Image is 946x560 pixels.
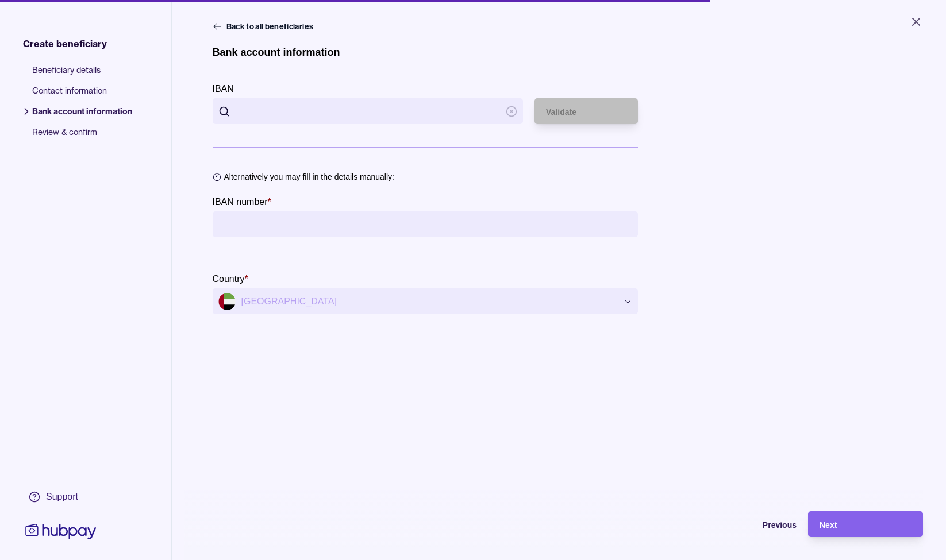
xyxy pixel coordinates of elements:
input: IBAN number [218,211,633,237]
span: Validate [546,107,576,117]
button: Previous [682,511,797,537]
span: Next [820,520,837,530]
span: Beneficiary details [32,64,132,85]
button: Close [895,9,937,34]
button: Back to all beneficiaries [213,21,316,32]
p: Country [213,274,245,284]
button: Validate [534,98,638,124]
button: Next [808,511,923,537]
div: Support [46,491,78,503]
span: Bank account information [32,106,132,126]
label: IBAN number [213,195,271,208]
p: IBAN [213,84,234,94]
span: Review & confirm [32,126,132,147]
span: Previous [763,520,797,530]
label: IBAN [213,82,234,95]
label: Country [213,272,248,285]
span: Contact information [32,85,132,106]
h1: Bank account information [213,46,340,59]
a: Support [23,485,99,509]
p: Alternatively you may fill in the details manually: [224,171,394,183]
p: IBAN number [213,197,268,207]
span: Create beneficiary [23,37,107,51]
input: IBAN [236,98,501,124]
